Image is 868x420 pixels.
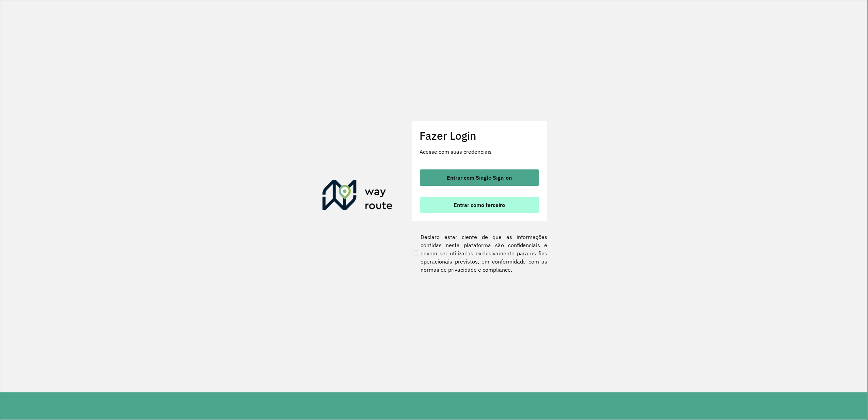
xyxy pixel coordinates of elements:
button: button [420,169,539,186]
h2: Fazer Login [420,129,539,142]
button: button [420,197,539,213]
p: Acesse com suas credenciais [420,148,539,156]
span: Entrar como terceiro [454,202,505,208]
label: Declaro estar ciente de que as informações contidas nesta plataforma são confidenciais e devem se... [411,233,548,274]
span: Entrar com Single Sign-on [447,175,512,180]
img: Roteirizador AmbevTech [322,180,393,213]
